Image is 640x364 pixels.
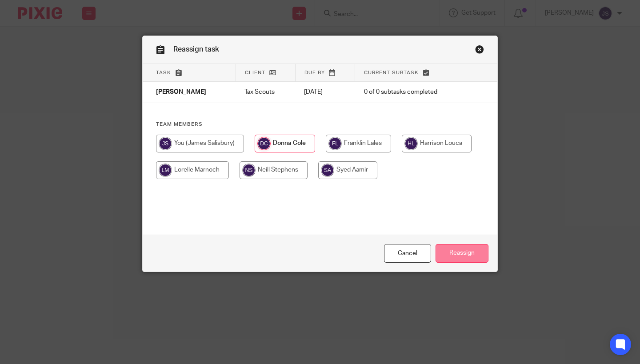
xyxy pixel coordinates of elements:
span: Task [156,70,171,75]
h4: Team members [156,121,484,128]
span: Current subtask [364,70,419,75]
span: Due by [304,70,325,75]
td: 0 of 0 subtasks completed [355,82,465,103]
span: Client [245,70,265,75]
a: Close this dialog window [475,45,484,57]
span: Reassign task [173,46,219,53]
span: [PERSON_NAME] [156,89,206,96]
input: Reassign [436,244,488,263]
a: Close this dialog window [384,244,431,263]
p: Tax Scouts [244,88,286,96]
p: [DATE] [304,88,346,96]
